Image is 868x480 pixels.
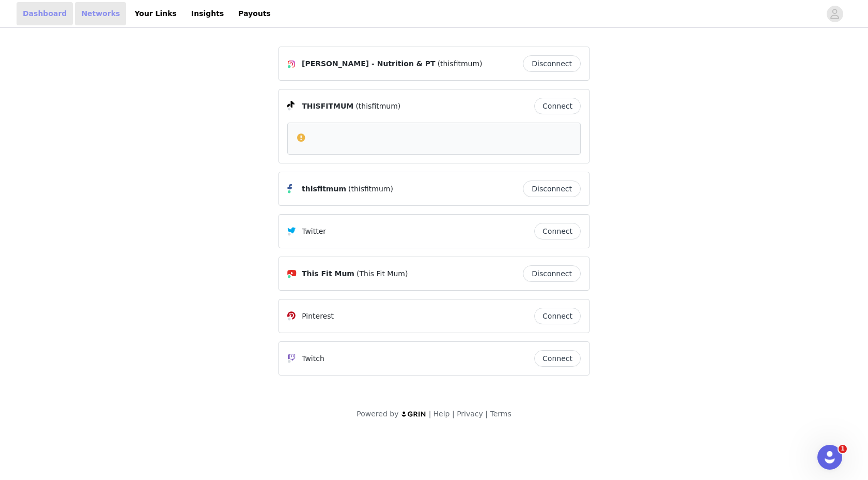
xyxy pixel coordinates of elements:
a: Help [433,410,450,418]
span: thisfitmum [302,184,346,194]
a: Your Links [128,2,183,25]
a: Networks [75,2,126,25]
span: | [429,410,431,418]
a: Privacy [457,410,483,418]
span: [PERSON_NAME] - Nutrition & PT [302,58,436,69]
a: Terms [490,410,511,418]
span: THISFITMUM [302,101,353,112]
a: Insights [185,2,230,25]
a: Payouts [232,2,277,25]
img: logo [401,411,427,417]
a: Dashboard [17,2,73,25]
span: This Fit Mum [302,268,354,279]
button: Disconnect [523,265,581,282]
span: (thisfitmum) [438,58,483,69]
div: avatar [830,6,840,22]
p: Twitch [302,353,324,364]
p: Pinterest [302,311,334,322]
span: (thisfitmum) [355,101,400,112]
span: | [485,410,488,418]
span: 1 [839,445,847,453]
button: Connect [534,98,581,114]
button: Disconnect [523,55,581,72]
iframe: Intercom live chat [817,445,842,470]
button: Disconnect [523,181,581,197]
span: Powered by [357,410,398,418]
span: (thisfitmum) [348,184,393,194]
p: Twitter [302,226,326,237]
button: Connect [534,308,581,324]
button: Connect [534,350,581,367]
span: (This Fit Mum) [357,268,408,279]
span: | [452,410,455,418]
button: Connect [534,223,581,239]
img: Instagram Icon [287,60,296,68]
